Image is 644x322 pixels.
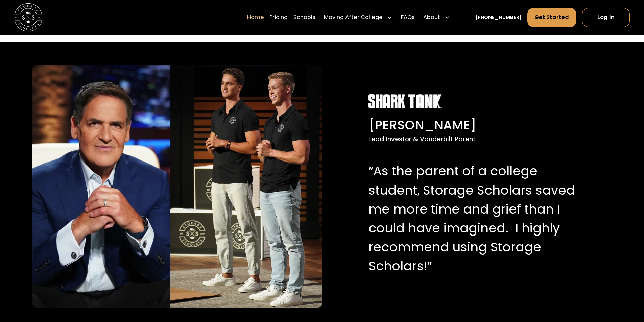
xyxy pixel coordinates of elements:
div: Lead Investor & Vanderbilt Parent [368,134,577,144]
div: [PERSON_NAME] [368,116,577,134]
a: Schools [293,8,315,27]
a: FAQs [401,8,415,27]
div: Moving After College [321,8,396,27]
img: Mark Cuban with Storage Scholar's co-founders, Sam and Matt. [32,65,322,308]
a: Home [247,8,264,27]
a: Pricing [269,8,288,27]
img: Shark Tank white logo. [368,94,442,108]
p: “As the parent of a college student, Storage Scholars saved me more time and grief than I could h... [368,162,577,275]
a: Get Started [527,8,577,27]
img: Storage Scholars main logo [14,3,42,31]
a: [PHONE_NUMBER] [475,14,522,21]
div: About [423,14,440,22]
div: About [421,8,453,27]
a: Log In [582,8,630,27]
div: Moving After College [324,14,383,22]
